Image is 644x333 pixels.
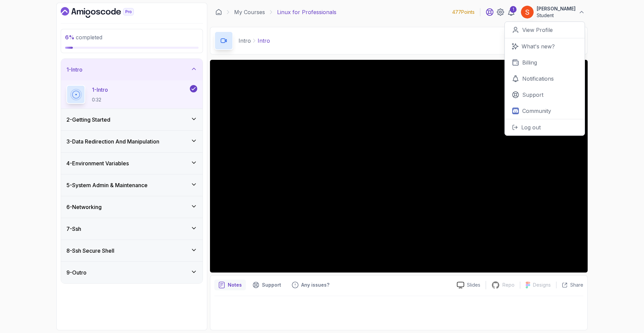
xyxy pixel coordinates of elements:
[61,153,203,174] button: 4-Environment Variables
[556,282,583,288] button: Share
[522,42,555,50] p: What's new?
[521,123,541,131] p: Log out
[505,38,585,54] a: What's new?
[61,109,203,130] button: 2-Getting Started
[61,218,203,240] button: 7-Ssh
[61,174,203,196] button: 5-System Admin & Maintenance
[505,22,585,38] a: View Profile
[507,8,515,16] a: 1
[228,282,242,288] p: Notes
[505,103,585,119] a: Community
[451,282,486,289] a: Slides
[65,34,102,41] span: completed
[537,5,576,12] p: [PERSON_NAME]
[522,91,543,99] p: Support
[510,6,517,13] div: 1
[522,107,551,115] p: Community
[521,6,534,18] img: user profile image
[522,26,553,34] p: View Profile
[66,137,159,145] h3: 3 - Data Redirection And Manipulation
[61,131,203,152] button: 3-Data Redirection And Manipulation
[92,96,108,103] p: 0:32
[262,282,281,288] p: Support
[215,9,222,15] a: Dashboard
[505,87,585,103] a: Support
[61,240,203,261] button: 8-Ssh Secure Shell
[92,86,108,94] p: 1 - Intro
[66,247,114,255] h3: 8 - Ssh Secure Shell
[522,75,554,83] p: Notifications
[65,34,74,41] span: 6 %
[467,282,480,288] p: Slides
[66,116,110,124] h3: 2 - Getting Started
[288,280,333,290] button: Feedback button
[61,196,203,218] button: 6-Networking
[452,9,475,15] p: 477 Points
[61,262,203,283] button: 9-Outro
[537,12,576,19] p: Student
[66,203,102,211] h3: 6 - Networking
[214,280,246,290] button: notes button
[277,8,336,16] p: Linux for Professionals
[66,85,197,104] button: 1-Intro0:32
[502,282,515,288] p: Repo
[210,60,588,273] iframe: 1 - Intro
[505,54,585,71] a: Billing
[66,268,87,277] h3: 9 - Outro
[61,59,203,80] button: 1-Intro
[66,181,148,189] h3: 5 - System Admin & Maintenance
[66,225,81,233] h3: 7 - Ssh
[521,5,585,19] button: user profile image[PERSON_NAME]Student
[533,282,551,288] p: Designs
[522,58,537,67] p: Billing
[258,37,270,45] p: Intro
[238,37,251,45] p: Intro
[66,66,83,74] h3: 1 - Intro
[505,71,585,87] a: Notifications
[234,8,265,16] a: My Courses
[505,119,585,135] button: Log out
[66,159,129,167] h3: 4 - Environment Variables
[570,282,583,288] p: Share
[249,280,285,290] button: Support button
[61,7,149,18] a: Dashboard
[301,282,329,288] p: Any issues?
